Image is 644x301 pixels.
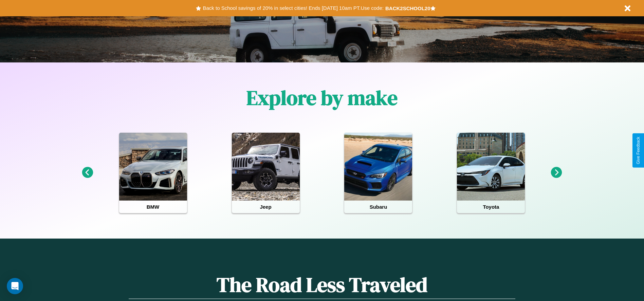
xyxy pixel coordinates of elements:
[457,201,525,213] h4: Toyota
[7,278,23,294] div: Open Intercom Messenger
[201,3,385,13] button: Back to School savings of 20% in select cities! Ends [DATE] 10am PT.Use code:
[129,271,515,299] h1: The Road Less Traveled
[344,201,412,213] h4: Subaru
[385,5,430,11] b: BACK2SCHOOL20
[246,84,398,112] h1: Explore by make
[119,201,187,213] h4: BMW
[232,201,300,213] h4: Jeep
[636,137,641,164] div: Give Feedback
